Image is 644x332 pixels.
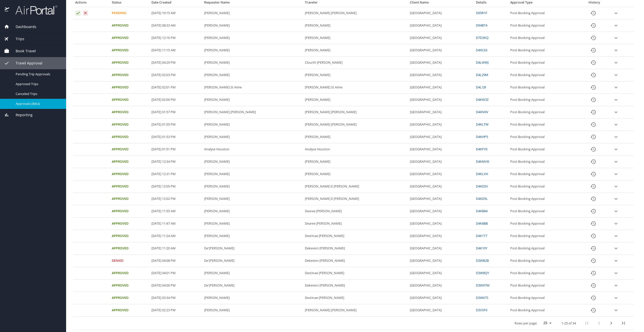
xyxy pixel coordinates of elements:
[149,19,202,32] td: [DATE] 08:33 AM
[202,57,303,69] td: [PERSON_NAME]
[110,143,149,156] td: Approved
[508,32,579,44] td: Post-Booking Approval
[587,292,599,304] button: History
[578,0,610,7] th: History
[612,232,620,240] button: expand row
[408,255,474,267] td: [GEOGRAPHIC_DATA]
[476,11,487,15] a: D95R1F
[110,0,149,7] th: Status
[202,81,303,94] td: [PERSON_NAME] St Aime
[83,10,88,16] button: Deny request
[202,255,303,267] td: De'[PERSON_NAME]
[73,0,634,330] table: Approval table
[149,218,202,230] td: [DATE] 11:47 AM
[408,0,474,7] th: Client Name
[612,22,620,29] button: expand row
[587,156,599,168] button: History
[508,156,579,168] td: Post-Booking Approval
[303,230,408,242] td: Destinae [PERSON_NAME]
[149,81,202,94] td: [DATE] 02:01 PM
[476,48,487,52] a: D4XC63
[587,304,599,316] button: History
[202,7,303,19] td: [PERSON_NAME]
[202,205,303,218] td: [PERSON_NAME]
[605,317,617,329] button: next page
[110,292,149,304] td: Approved
[612,108,620,116] button: expand row
[612,71,620,79] button: expand row
[303,292,408,304] td: Destinae [PERSON_NAME]
[110,279,149,292] td: Approved
[149,205,202,218] td: [DATE] 11:55 AM
[202,156,303,168] td: [PERSON_NAME]
[9,36,24,42] span: Trips
[587,19,599,32] button: History
[303,44,408,57] td: [PERSON_NAME]
[408,131,474,143] td: [GEOGRAPHIC_DATA]
[110,304,149,317] td: Approved
[110,19,149,32] td: Approved
[16,72,60,77] span: Pending Trip Approvals
[110,267,149,279] td: Approved
[149,106,202,118] td: [DATE] 01:57 PM
[587,255,599,267] button: History
[149,156,202,168] td: [DATE] 12:34 PM
[408,118,474,131] td: [GEOGRAPHIC_DATA]
[476,60,489,65] a: D4LWWJ
[110,118,149,131] td: Approved
[408,57,474,69] td: [GEOGRAPHIC_DATA]
[476,246,487,250] a: D4K10Y
[587,193,599,205] button: History
[587,7,599,19] button: History
[202,32,303,44] td: [PERSON_NAME]
[9,112,33,118] span: Reporting
[508,94,579,106] td: Post-Booking Approval
[408,242,474,255] td: [GEOGRAPHIC_DATA]
[587,118,599,131] button: History
[202,292,303,304] td: [PERSON_NAME]
[149,180,202,193] td: [DATE] 12:05 PM
[508,0,579,7] th: Approval Type
[612,269,620,277] button: expand row
[476,122,489,127] a: D4KLTW
[539,319,553,327] select: rows per page
[202,131,303,143] td: [PERSON_NAME]
[149,143,202,156] td: [DATE] 01:51 PM
[476,147,487,151] a: D4KFY0
[508,81,579,94] td: Post-Booking Approval
[9,60,42,66] span: Travel Approval
[408,168,474,180] td: [GEOGRAPHIC_DATA]
[587,242,599,254] button: History
[408,19,474,32] td: [GEOGRAPHIC_DATA]
[202,180,303,193] td: [PERSON_NAME]
[515,322,537,325] p: Rows per page:
[110,242,149,255] td: Approved
[587,267,599,279] button: History
[408,32,474,44] td: [GEOGRAPHIC_DATA]
[612,183,620,190] button: expand row
[303,304,408,317] td: [PERSON_NAME] [PERSON_NAME]
[202,19,303,32] td: [PERSON_NAME]
[202,69,303,81] td: [PERSON_NAME]
[612,195,620,203] button: expand row
[149,304,202,317] td: [DATE] 02:23 PM
[561,322,576,325] p: 1-25 of 34
[202,267,303,279] td: [PERSON_NAME]
[476,73,488,77] a: D4L29M
[508,44,579,57] td: Post-Booking Approval
[16,82,60,86] span: Approved Trips
[75,10,81,16] button: Approve request
[303,19,408,32] td: [PERSON_NAME]
[587,205,599,217] button: History
[110,106,149,118] td: Approved
[303,57,408,69] td: Clourth [PERSON_NAME]
[508,168,579,180] td: Post-Booking Approval
[149,44,202,57] td: [DATE] 11:15 AM
[408,156,474,168] td: [GEOGRAPHIC_DATA]
[110,7,149,19] td: Pending
[508,180,579,193] td: Post-Booking Approval
[476,23,487,28] a: D94BT4
[587,94,599,106] button: History
[202,0,303,7] th: Requester Name
[408,94,474,106] td: [GEOGRAPHIC_DATA]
